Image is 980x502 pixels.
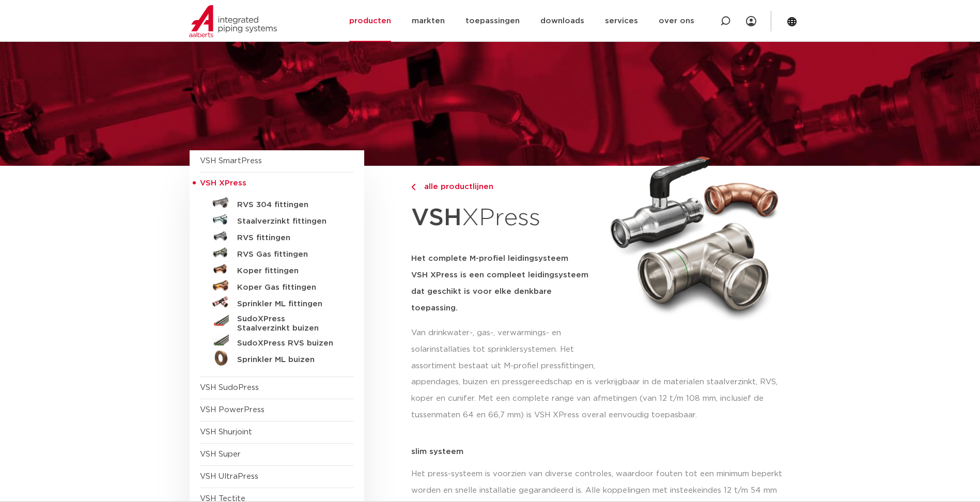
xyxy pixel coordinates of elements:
[200,294,354,310] a: Sprinkler ML fittingen
[200,333,354,350] a: SudoXPress RVS buizen
[411,448,791,456] p: slim systeem
[411,325,598,374] p: Van drinkwater-, gas-, verwarmings- en solarinstallaties tot sprinklersystemen. Het assortiment b...
[200,211,354,228] a: Staalverzinkt fittingen
[200,157,262,165] a: VSH SmartPress
[237,300,339,309] h5: Sprinkler ML fittingen
[200,261,354,277] a: Koper fittingen
[200,473,258,480] a: VSH UltraPress
[200,244,354,261] a: RVS Gas fittingen
[200,195,354,211] a: RVS 304 fittingen
[200,310,354,333] a: SudoXPress Staalverzinkt buizen
[237,217,339,226] h5: Staalverzinkt fittingen
[237,283,339,292] h5: Koper Gas fittingen
[411,184,415,191] img: chevron-right.svg
[200,228,354,244] a: RVS fittingen
[237,266,339,276] h5: Koper fittingen
[237,315,339,333] h5: SudoXPress Staalverzinkt buizen
[237,339,339,348] h5: SudoXPress RVS buizen
[200,384,259,391] a: VSH SudoPress
[237,233,339,243] h5: RVS fittingen
[418,183,493,191] span: alle productlijnen
[411,206,462,230] strong: VSH
[200,350,354,366] a: Sprinkler ML buizen
[200,428,252,436] a: VSH Shurjoint
[200,406,265,414] a: VSH PowerPress
[237,355,339,365] h5: Sprinkler ML buizen
[411,198,598,238] h1: XPress
[411,181,598,193] a: alle productlijnen
[237,200,339,210] h5: RVS 304 fittingen
[200,179,246,187] span: VSH XPress
[200,277,354,294] a: Koper Gas fittingen
[411,374,791,423] p: appendages, buizen en pressgereedschap en is verkrijgbaar in de materialen staalverzinkt, RVS, ko...
[237,250,339,259] h5: RVS Gas fittingen
[200,450,241,458] a: VSH Super
[411,250,598,317] h5: Het complete M-profiel leidingsysteem VSH XPress is een compleet leidingsysteem dat geschikt is v...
